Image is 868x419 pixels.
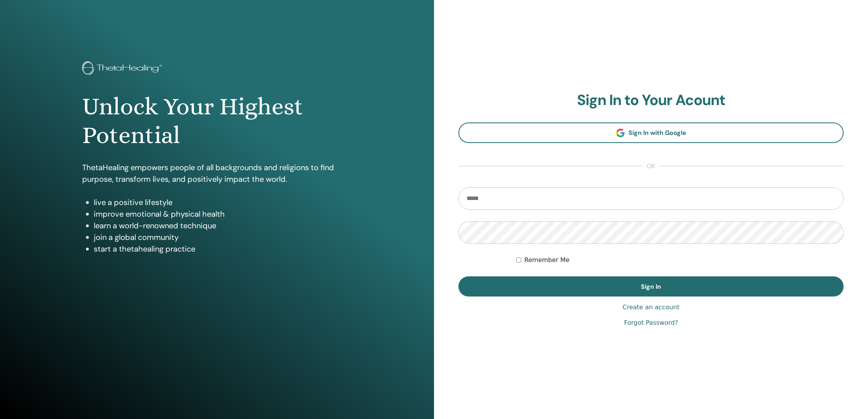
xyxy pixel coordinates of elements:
a: Create an account [622,303,679,312]
h1: Unlock Your Highest Potential [82,92,352,150]
li: live a positive lifestyle [94,197,352,208]
li: start a thetahealing practice [94,243,352,255]
label: Remember Me [524,255,570,265]
div: Keep me authenticated indefinitely or until I manually logout [516,255,844,265]
li: learn a world-renowned technique [94,220,352,231]
a: Forgot Password? [624,318,678,328]
a: Sign In with Google [458,122,844,143]
h2: Sign In to Your Acount [458,91,844,109]
span: or [643,162,659,171]
li: join a global community [94,231,352,243]
span: Sign In with Google [629,129,686,137]
p: ThetaHealing empowers people of all backgrounds and religions to find purpose, transform lives, a... [82,162,352,185]
button: Sign In [458,276,844,297]
li: improve emotional & physical health [94,208,352,220]
span: Sign In [641,283,661,291]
